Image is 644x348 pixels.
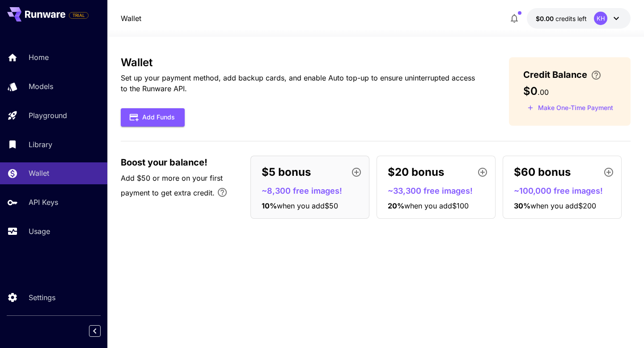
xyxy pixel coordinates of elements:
span: Add your payment card to enable full platform functionality. [69,10,89,21]
button: $0.00KH [527,8,631,29]
a: Wallet [121,13,141,24]
div: KH [594,12,607,25]
span: . 00 [538,88,549,97]
nav: breadcrumb [121,13,141,24]
p: Library [29,139,52,150]
span: $0 [523,85,538,98]
p: Usage [29,226,50,237]
h3: Wallet [121,56,480,69]
p: $5 bonus [262,164,311,180]
div: $0.00 [536,14,587,23]
button: Enter your card details and choose an Auto top-up amount to avoid service interruptions. We'll au... [587,70,605,81]
button: Collapse sidebar [89,325,101,337]
p: Playground [29,110,67,121]
span: 20 % [388,201,404,210]
span: $0.00 [536,15,555,22]
button: Bonus applies only to your first payment, up to 30% on the first $1,000. [213,183,231,201]
p: Wallet [29,168,49,178]
div: Collapse sidebar [96,323,107,339]
span: when you add $200 [530,201,596,210]
p: ~8,300 free images! [262,185,365,197]
span: Credit Balance [523,68,587,81]
p: Settings [29,292,55,303]
button: Add Funds [121,108,185,127]
button: Make a one-time, non-recurring payment [523,101,617,115]
p: Home [29,52,49,63]
p: $20 bonus [388,164,444,180]
p: Set up your payment method, add backup cards, and enable Auto top-up to ensure uninterrupted acce... [121,72,480,94]
span: Add $50 or more on your first payment to get extra credit. [121,174,223,197]
p: API Keys [29,197,58,208]
span: Boost your balance! [121,156,208,169]
p: ~33,300 free images! [388,185,491,197]
span: 10 % [262,201,277,210]
span: when you add $50 [277,201,338,210]
span: 30 % [514,201,530,210]
p: $60 bonus [514,164,571,180]
p: ~100,000 free images! [514,185,618,197]
p: Models [29,81,53,92]
span: TRIAL [69,12,88,19]
span: credits left [555,15,587,22]
span: when you add $100 [404,201,469,210]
